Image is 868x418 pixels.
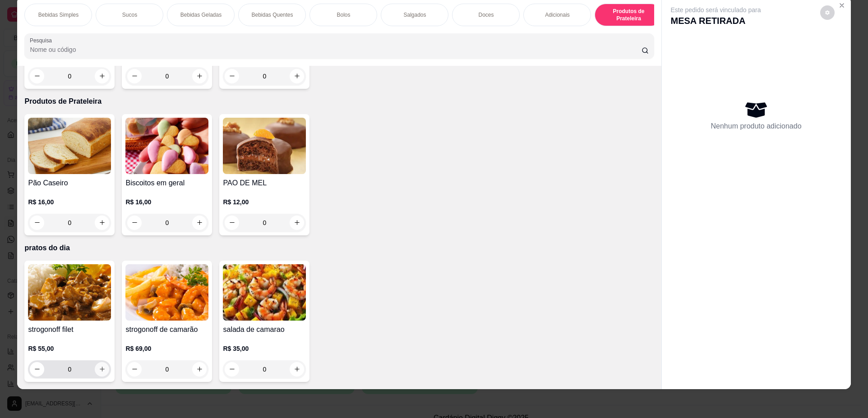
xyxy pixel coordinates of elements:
[125,344,208,353] p: R$ 69,00
[602,8,655,22] p: Produtos de Prateleira
[28,118,111,174] img: product-image
[95,216,109,230] button: increase-product-quantity
[30,45,641,54] input: Pesquisa
[28,198,111,207] p: R$ 16,00
[192,69,207,83] button: increase-product-quantity
[223,264,306,321] img: product-image
[125,198,208,207] p: R$ 16,00
[223,178,306,188] h4: PAO DE MEL
[711,121,802,132] p: Nenhum produto adicionado
[545,11,570,18] p: Adicionais
[30,216,44,230] button: decrease-product-quantity
[192,216,207,230] button: increase-product-quantity
[225,216,239,230] button: decrease-product-quantity
[820,5,835,20] button: decrease-product-quantity
[478,11,494,18] p: Doces
[192,362,207,377] button: increase-product-quantity
[38,11,78,18] p: Bebidas Simples
[125,118,208,174] img: product-image
[180,11,222,18] p: Bebidas Geladas
[671,14,761,27] p: MESA RETIRADA
[225,362,239,377] button: decrease-product-quantity
[28,178,111,188] h4: Pão Caseiro
[30,69,44,83] button: decrease-product-quantity
[125,178,208,188] h4: Biscoitos em geral
[290,216,304,230] button: increase-product-quantity
[28,264,111,321] img: product-image
[403,11,426,18] p: Salgados
[30,37,55,44] label: Pesquisa
[24,96,654,107] p: Produtos de Prateleira
[24,243,654,253] p: pratos do dia
[95,362,109,377] button: increase-product-quantity
[223,344,306,353] p: R$ 35,00
[127,216,142,230] button: decrease-product-quantity
[223,198,306,207] p: R$ 12,00
[28,324,111,335] h4: strogonoff filet
[223,324,306,335] h4: salada de camarao
[337,11,350,18] p: Bolos
[290,69,304,83] button: increase-product-quantity
[671,5,761,14] p: Este pedido será vinculado para
[125,264,208,321] img: product-image
[28,344,111,353] p: R$ 55,00
[127,362,142,377] button: decrease-product-quantity
[290,362,304,377] button: increase-product-quantity
[122,11,137,18] p: Sucos
[223,118,306,174] img: product-image
[251,11,293,18] p: Bebidas Quentes
[125,324,208,335] h4: strogonoff de camarão
[127,69,142,83] button: decrease-product-quantity
[95,69,109,83] button: increase-product-quantity
[30,362,44,377] button: decrease-product-quantity
[225,69,239,83] button: decrease-product-quantity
